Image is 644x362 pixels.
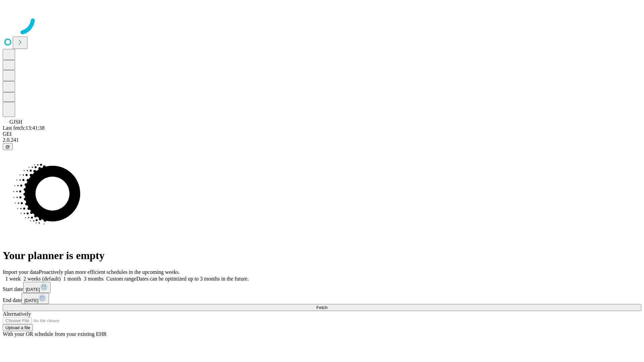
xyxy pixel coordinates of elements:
[23,282,51,293] button: [DATE]
[136,276,249,282] span: Dates can be optimized up to 3 months in the future.
[3,269,39,275] span: Import your data
[3,293,641,304] div: End date
[9,119,22,125] span: GJSH
[3,282,641,293] div: Start date
[3,131,641,137] div: GEI
[39,269,180,275] span: Proactively plan more efficient schedules in the upcoming weeks.
[3,137,641,143] div: 2.0.241
[106,276,136,282] span: Custom range
[3,249,641,262] h1: Your planner is empty
[84,276,104,282] span: 3 months
[316,305,327,310] span: Fetch
[21,293,49,304] button: [DATE]
[5,144,10,149] span: @
[3,311,31,317] span: Alternatively
[26,287,40,292] span: [DATE]
[24,298,38,303] span: [DATE]
[3,331,107,337] span: With your OR schedule from your existing EHR
[63,276,81,282] span: 1 month
[5,276,21,282] span: 1 week
[3,143,13,150] button: @
[23,276,61,282] span: 2 weeks (default)
[3,324,33,331] button: Upload a file
[3,304,641,311] button: Fetch
[3,125,45,131] span: Last fetch: 13:41:38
